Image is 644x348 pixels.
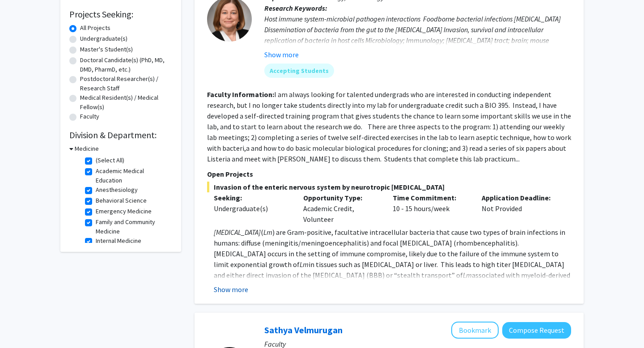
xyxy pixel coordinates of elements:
label: Behavioral Science [96,196,147,205]
mat-chip: Accepting Students [264,64,334,78]
iframe: Chat [7,308,38,341]
p: Open Projects [207,169,571,179]
button: Add Sathya Velmurugan to Bookmarks [451,322,499,339]
label: Undergraduate(s) [80,34,127,43]
label: Postdoctoral Researcher(s) / Research Staff [80,74,172,93]
em: Lm [463,271,472,280]
label: All Projects [80,23,110,33]
div: Not Provided [475,192,564,225]
button: Show more [214,284,248,295]
label: Family and Community Medicine [96,217,170,236]
p: Time Commitment: [393,192,469,203]
em: Lm [263,228,272,237]
label: Faculty [80,112,99,121]
label: Medical Resident(s) / Medical Fellow(s) [80,93,172,112]
em: Lm [300,260,309,269]
label: Internal Medicine [96,236,141,246]
label: Emergency Medicine [96,207,152,216]
div: Undergraduate(s) [214,203,290,214]
b: Research Keywords: [264,4,327,13]
div: Academic Credit, Volunteer [297,192,386,225]
label: (Select All) [96,156,124,165]
b: Faculty Information: [207,90,274,99]
div: 10 - 15 hours/week [386,192,475,225]
p: Seeking: [214,192,290,203]
span: Invasion of the enteric nervous system by neurotropic [MEDICAL_DATA] [207,182,571,192]
h2: Division & Department: [69,130,172,140]
fg-read-more: I am always looking for talented undergrads who are interested in conducting independent research... [207,90,571,163]
label: Anesthesiology [96,185,138,195]
button: Compose Request to Sathya Velmurugan [502,322,571,339]
p: Opportunity Type: [303,192,379,203]
label: Master's Student(s) [80,45,133,54]
button: Show more [264,49,299,60]
em: [MEDICAL_DATA] [214,228,261,237]
h2: Projects Seeking: [69,9,172,20]
div: Host immune system-microbial pathogen interactions Foodborne bacterial infections [MEDICAL_DATA] ... [264,13,571,56]
label: Doctoral Candidate(s) (PhD, MD, DMD, PharmD, etc.) [80,55,172,74]
h3: Medicine [75,144,99,153]
a: Sathya Velmurugan [264,324,343,335]
p: Application Deadline: [482,192,558,203]
label: Academic Medical Education [96,166,170,185]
